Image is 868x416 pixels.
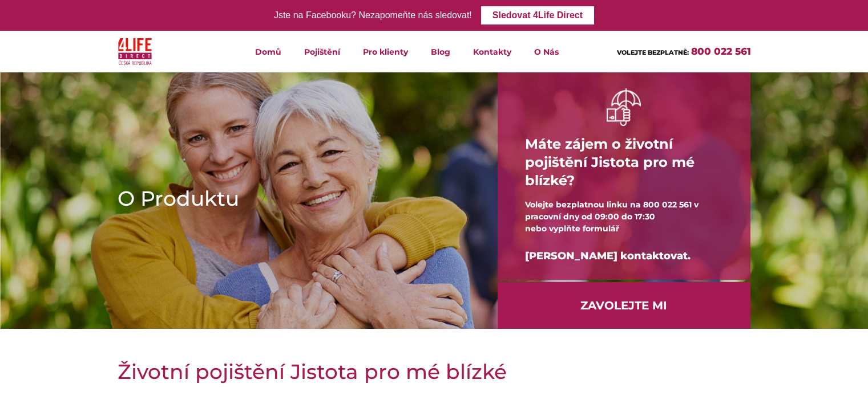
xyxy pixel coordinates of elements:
[498,282,750,329] a: ZAVOLEJTE MI
[607,88,641,125] img: ruka držící deštník bilá ikona
[525,126,723,199] h4: Máte zájem o životní pojištění Jistota pro mé blízké?
[419,31,462,72] a: Blog
[617,48,689,56] span: VOLEJTE BEZPLATNĚ:
[525,199,699,234] span: Volejte bezplatnou linku na 800 022 561 v pracovní dny od 09:00 do 17:30 nebo vyplňte formulář
[481,6,594,25] a: Sledovat 4Life Direct
[118,357,751,386] h1: Životní pojištění Jistota pro mé blízké
[118,35,152,68] img: 4Life Direct Česká republika logo
[525,235,723,278] div: [PERSON_NAME] kontaktovat.
[691,46,751,57] a: 800 022 561
[274,7,472,24] div: Jste na Facebooku? Nezapomeňte nás sledovat!
[244,31,293,72] a: Domů
[118,184,461,213] h1: O Produktu
[462,31,523,72] a: Kontakty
